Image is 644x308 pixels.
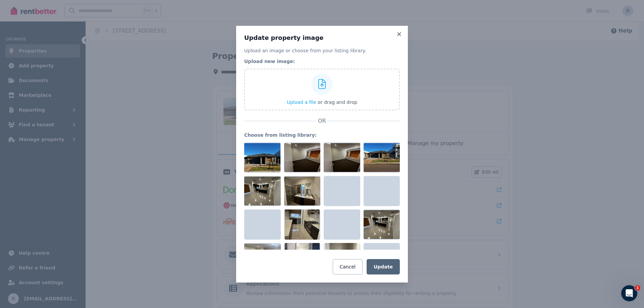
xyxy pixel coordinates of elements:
legend: Choose from listing library: [244,132,400,138]
span: Upload a file [287,100,316,105]
button: Update [367,259,400,274]
button: Upload a file or drag and drop [287,99,357,106]
span: OR [317,117,327,125]
span: 1 [635,285,640,291]
legend: Upload new image: [244,58,400,65]
iframe: Intercom live chat [621,285,637,301]
p: Upload an image or choose from your listing library. [244,47,400,54]
span: or drag and drop [318,100,357,105]
h3: Update property image [244,34,400,42]
button: Cancel [333,259,363,274]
